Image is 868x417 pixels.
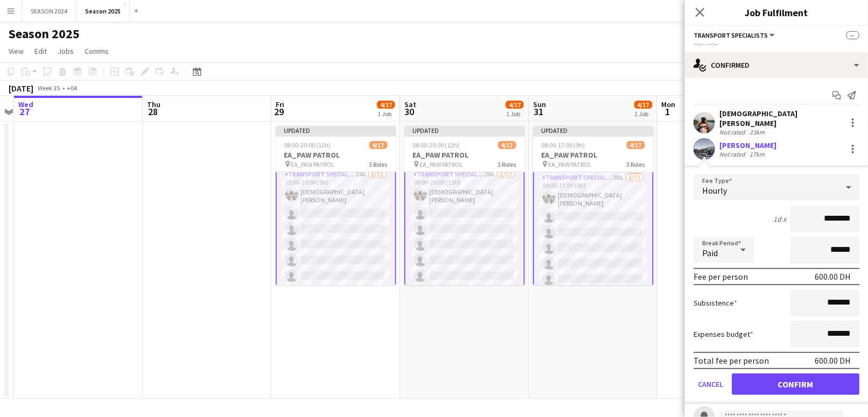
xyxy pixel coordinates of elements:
span: 08:00-17:00 (9h) [542,141,585,149]
div: [DATE] [9,83,33,94]
div: Updated [276,126,396,135]
div: --:-- - --:-- [694,40,859,48]
div: Fee per person [694,271,748,282]
div: [DEMOGRAPHIC_DATA][PERSON_NAME] [719,109,842,128]
span: EA_PAW PATROL [420,160,464,168]
span: 29 [274,105,284,118]
span: View [9,46,24,56]
div: [PERSON_NAME] [719,140,776,150]
span: Sun [533,100,546,109]
a: Edit [30,44,51,58]
a: Comms [80,44,113,58]
span: Mon [662,100,676,109]
span: 3 Roles [369,160,388,168]
app-job-card: Updated08:00-20:00 (12h)4/17EA_PAW PATROL EA_PAW PATROL3 Roles[PERSON_NAME][PERSON_NAME][PERSON_N... [404,126,525,285]
span: 1 [660,105,676,118]
div: 1 Job [635,110,652,118]
span: Thu [147,100,160,109]
span: EA_PAW PATROL [291,160,335,168]
span: EA_PAW PATROL [549,160,592,168]
span: 30 [403,105,416,118]
div: 1 Job [506,110,523,118]
span: Jobs [58,46,74,56]
span: Week 35 [36,84,62,92]
h3: Job Fulfilment [685,5,868,19]
h3: EA_PAW PATROL [276,150,396,160]
span: 27 [17,105,33,118]
div: 1 Job [377,110,395,118]
span: 4/17 [627,141,645,149]
a: Jobs [53,44,78,58]
div: Updated [404,126,525,135]
span: 08:00-20:00 (12h) [284,141,331,149]
span: 4/17 [377,101,395,109]
div: 600.00 DH [815,355,851,366]
span: Edit [34,46,47,56]
div: Total fee per person [694,355,769,366]
span: Fri [276,100,284,109]
div: 1d x [773,214,786,224]
h1: Season 2025 [9,26,80,42]
div: Not rated [719,150,747,158]
div: Confirmed [685,52,868,78]
div: Updated [533,126,654,135]
button: Confirm [732,373,859,395]
span: Wed [18,100,33,109]
label: Subsistence [694,298,737,308]
h3: EA_PAW PATROL [404,150,525,160]
button: Cancel [694,373,727,395]
button: SEASON 2024 [22,1,76,22]
app-job-card: Updated08:00-20:00 (12h)4/17EA_PAW PATROL EA_PAW PATROL3 Roles[PERSON_NAME] ([PERSON_NAME])[PERSO... [276,126,396,285]
h3: EA_PAW PATROL [533,150,654,160]
span: 4/17 [506,101,524,109]
button: Season 2025 [76,1,130,22]
span: Paid [702,248,718,258]
span: 4/17 [498,141,516,149]
app-card-role: Transport Specialists28A1/1209:00-17:00 (8h)[DEMOGRAPHIC_DATA][PERSON_NAME] [533,171,654,384]
div: +04 [67,84,77,92]
div: 23km [747,128,767,136]
button: Transport Specialists [694,31,776,39]
span: 3 Roles [498,160,516,168]
span: 4/17 [634,101,653,109]
span: Transport Specialists [694,31,768,39]
span: 08:00-20:00 (12h) [413,141,460,149]
span: Sat [404,100,416,109]
a: View [4,44,28,58]
span: 3 Roles [627,160,645,168]
app-job-card: Updated08:00-17:00 (9h)4/17EA_PAW PATROL EA_PAW PATROL3 Roles[PERSON_NAME] ([PERSON_NAME])[PERSON... [533,126,654,285]
div: 600.00 DH [815,271,851,282]
div: 17km [747,150,767,158]
span: -- [846,31,859,39]
span: 31 [531,105,546,118]
label: Expenses budget [694,329,753,339]
span: 28 [145,105,160,118]
div: Not rated [719,128,747,136]
span: Comms [85,46,109,56]
app-card-role: Transport Specialists24A1/1215:00-20:00 (5h)[DEMOGRAPHIC_DATA][PERSON_NAME] [276,167,396,381]
span: 4/17 [369,141,388,149]
span: Hourly [702,185,727,196]
app-card-role: Transport Specialists28A1/1209:00-20:00 (11h)[DEMOGRAPHIC_DATA][PERSON_NAME] [404,167,525,381]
